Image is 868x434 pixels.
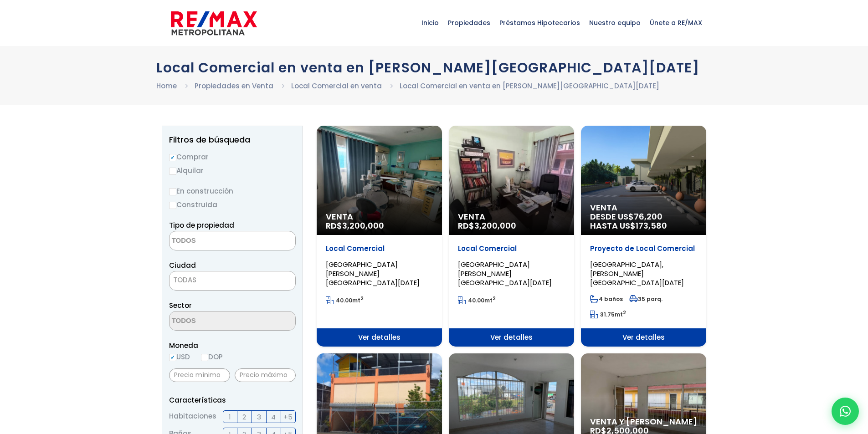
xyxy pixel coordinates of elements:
[458,260,552,287] span: [GEOGRAPHIC_DATA][PERSON_NAME][GEOGRAPHIC_DATA][DATE]
[169,135,296,144] h2: Filtros de búsqueda
[468,296,484,304] span: 40.00
[169,154,176,161] input: Comprar
[360,295,364,302] sup: 2
[169,351,190,363] label: USD
[169,340,296,351] span: Moneda
[169,271,296,291] span: TODAS
[417,9,443,36] span: Inicio
[590,295,623,303] span: 4 baños
[326,244,433,253] p: Local Comercial
[169,274,295,286] span: TODAS
[169,394,296,406] p: Características
[581,328,706,347] span: Ver detalles
[645,9,707,36] span: Únete a RE/MAX
[169,168,176,175] input: Alquilar
[474,220,516,231] span: 3,200,000
[156,60,712,76] h1: Local Comercial en venta en [PERSON_NAME][GEOGRAPHIC_DATA][DATE]
[449,328,574,347] span: Ver detalles
[283,411,293,423] span: +5
[169,151,296,163] label: Comprar
[257,411,261,423] span: 3
[169,410,216,423] span: Habitaciones
[493,295,496,302] sup: 2
[229,411,231,423] span: 1
[636,220,667,231] span: 173,580
[169,368,230,382] input: Precio mínimo
[169,185,296,197] label: En construcción
[156,81,177,91] a: Home
[581,126,706,347] a: Venta DESDE US$76,200 HASTA US$173,580 Proyecto de Local Comercial [GEOGRAPHIC_DATA], [PERSON_NAM...
[271,411,276,423] span: 4
[443,9,495,36] span: Propiedades
[623,309,626,316] sup: 2
[201,354,208,361] input: DOP
[169,354,176,361] input: USD
[590,221,697,230] span: HASTA US$
[590,260,684,287] span: [GEOGRAPHIC_DATA], [PERSON_NAME][GEOGRAPHIC_DATA][DATE]
[169,188,176,195] input: En construcción
[326,296,364,304] span: mt
[291,81,382,91] a: Local Comercial en venta
[400,80,659,92] li: Local Comercial en venta en [PERSON_NAME][GEOGRAPHIC_DATA][DATE]
[458,296,496,304] span: mt
[342,220,384,231] span: 3,200,000
[317,126,442,347] a: Venta RD$3,200,000 Local Comercial [GEOGRAPHIC_DATA][PERSON_NAME][GEOGRAPHIC_DATA][DATE] 40.00mt2...
[317,328,442,347] span: Ver detalles
[195,81,273,91] a: Propiedades en Venta
[169,311,258,331] textarea: Search
[629,295,663,303] span: 35 parq.
[458,212,565,221] span: Venta
[458,220,516,231] span: RD$
[169,199,296,210] label: Construida
[590,244,697,253] p: Proyecto de Local Comercial
[590,311,626,318] span: mt
[169,220,234,230] span: Tipo de propiedad
[169,165,296,176] label: Alquilar
[590,203,697,212] span: Venta
[171,10,257,37] img: remax-metropolitana-logo
[169,260,196,270] span: Ciudad
[336,296,352,304] span: 40.00
[169,231,258,251] textarea: Search
[169,202,176,209] input: Construida
[242,411,246,423] span: 2
[634,211,663,222] span: 76,200
[201,351,223,363] label: DOP
[173,275,196,285] span: TODAS
[235,368,296,382] input: Precio máximo
[600,311,615,318] span: 31.75
[495,9,585,36] span: Préstamos Hipotecarios
[326,220,384,231] span: RD$
[326,260,420,287] span: [GEOGRAPHIC_DATA][PERSON_NAME][GEOGRAPHIC_DATA][DATE]
[458,244,565,253] p: Local Comercial
[169,301,192,310] span: Sector
[590,212,697,230] span: DESDE US$
[449,126,574,347] a: Venta RD$3,200,000 Local Comercial [GEOGRAPHIC_DATA][PERSON_NAME][GEOGRAPHIC_DATA][DATE] 40.00mt2...
[585,9,645,36] span: Nuestro equipo
[326,212,433,221] span: Venta
[590,417,697,426] span: Venta y [PERSON_NAME]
